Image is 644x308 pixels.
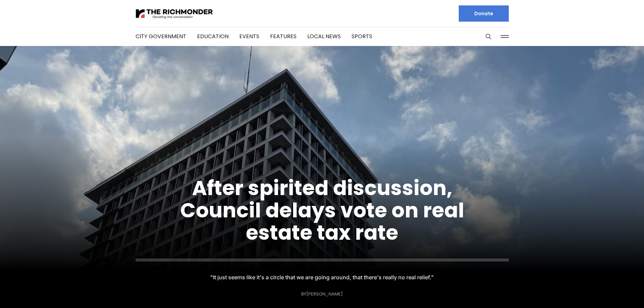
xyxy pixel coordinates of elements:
img: The Richmonder [136,8,213,20]
div: By [301,291,343,297]
a: Local News [307,32,341,40]
a: Education [197,32,229,40]
button: Search this site [483,31,494,42]
a: [PERSON_NAME] [306,291,343,297]
a: Events [239,32,259,40]
p: "It just seems like it's a circle that we are going around, that there's really no real relief." [215,273,429,282]
iframe: portal-trigger [587,275,644,308]
a: After spirited discussion, Council delays vote on real estate tax rate [180,174,464,247]
a: Sports [352,32,372,40]
a: Features [270,32,296,40]
a: City Government [136,32,186,40]
a: Donate [459,5,509,22]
